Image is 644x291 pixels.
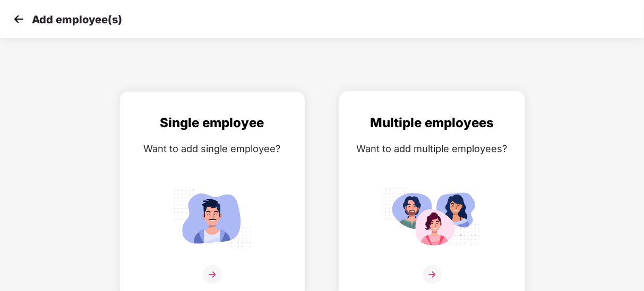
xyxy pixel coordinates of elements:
[384,185,480,251] img: svg+xml;base64,PHN2ZyB4bWxucz0iaHR0cDovL3d3dy53My5vcmcvMjAwMC9zdmciIGlkPSJNdWx0aXBsZV9lbXBsb3llZS...
[203,265,222,284] img: svg+xml;base64,PHN2ZyB4bWxucz0iaHR0cDovL3d3dy53My5vcmcvMjAwMC9zdmciIHdpZHRoPSIzNiIgaGVpZ2h0PSIzNi...
[131,141,294,156] div: Want to add single employee?
[11,11,27,27] img: svg+xml;base64,PHN2ZyB4bWxucz0iaHR0cDovL3d3dy53My5vcmcvMjAwMC9zdmciIHdpZHRoPSIzMCIgaGVpZ2h0PSIzMC...
[32,13,122,26] p: Add employee(s)
[165,185,260,251] img: svg+xml;base64,PHN2ZyB4bWxucz0iaHR0cDovL3d3dy53My5vcmcvMjAwMC9zdmciIGlkPSJTaW5nbGVfZW1wbG95ZWUiIH...
[131,113,294,133] div: Single employee
[423,265,442,284] img: svg+xml;base64,PHN2ZyB4bWxucz0iaHR0cDovL3d3dy53My5vcmcvMjAwMC9zdmciIHdpZHRoPSIzNiIgaGVpZ2h0PSIzNi...
[350,113,514,133] div: Multiple employees
[350,141,514,156] div: Want to add multiple employees?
